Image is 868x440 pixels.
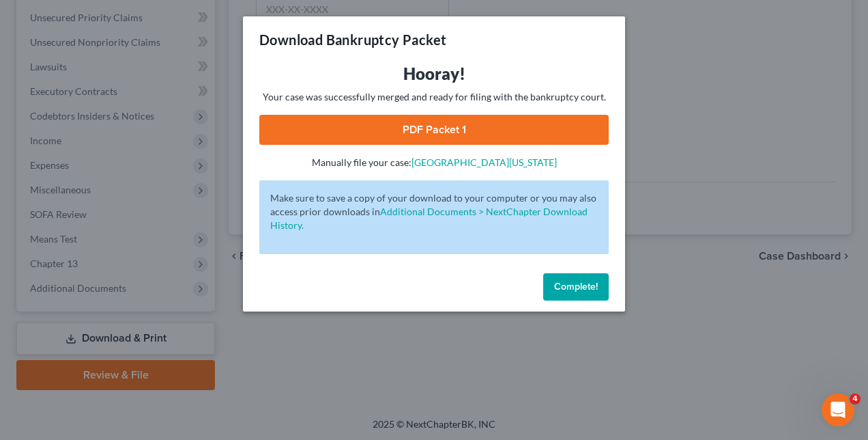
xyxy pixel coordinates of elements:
a: [GEOGRAPHIC_DATA][US_STATE] [411,156,557,168]
h3: Hooray! [259,63,609,85]
a: PDF Packet 1 [259,115,609,145]
button: Complete! [543,273,609,301]
span: Complete! [554,281,598,292]
p: Your case was successfully merged and ready for filing with the bankruptcy court. [259,90,609,104]
span: 4 [850,394,860,404]
h3: Download Bankruptcy Packet [259,30,446,49]
a: Additional Documents > NextChapter Download History. [270,206,588,231]
p: Make sure to save a copy of your download to your computer or you may also access prior downloads in [270,191,598,232]
iframe: Intercom live chat [822,394,854,426]
p: Manually file your case: [259,156,609,169]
